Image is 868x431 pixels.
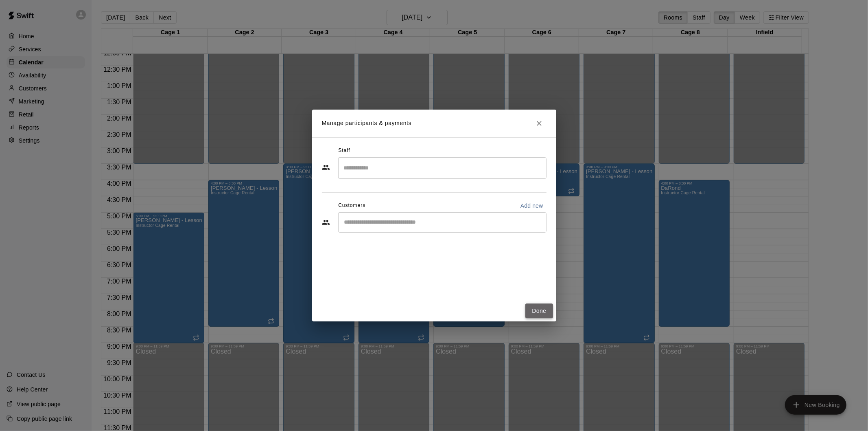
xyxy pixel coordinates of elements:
[338,157,547,179] div: Search staff
[517,199,547,212] button: Add new
[525,303,553,319] button: Done
[338,199,365,212] span: Customers
[322,218,330,226] svg: Customers
[532,116,547,131] button: Close
[322,163,330,172] svg: Staff
[338,212,547,233] div: Start typing to search customers...
[322,119,412,128] p: Manage participants & payments
[338,144,350,157] span: Staff
[520,202,543,210] p: Add new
